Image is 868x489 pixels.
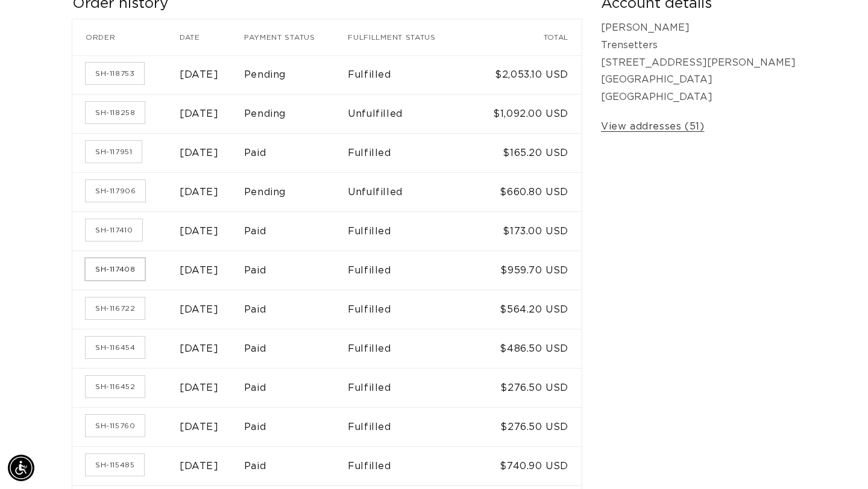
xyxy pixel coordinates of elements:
th: Payment status [244,19,348,55]
a: Order number SH-115485 [86,454,144,476]
td: Paid [244,211,348,251]
td: Fulfilled [348,133,473,172]
time: [DATE] [180,383,219,393]
a: Order number SH-116722 [86,297,145,319]
td: Fulfilled [348,329,473,368]
time: [DATE] [180,70,219,79]
a: Order number SH-116454 [86,337,145,358]
td: Paid [244,251,348,290]
td: Pending [244,94,348,133]
a: Order number SH-115760 [86,415,145,437]
td: Fulfilled [348,290,473,329]
td: $2,053.10 USD [473,55,582,95]
th: Date [180,19,244,55]
td: Paid [244,368,348,407]
td: Fulfilled [348,251,473,290]
time: [DATE] [180,461,219,471]
td: Unfulfilled [348,172,473,211]
td: $660.80 USD [473,172,582,211]
td: $740.90 USD [473,446,582,485]
td: $564.20 USD [473,290,582,329]
a: Order number SH-117408 [86,258,145,280]
th: Order [72,19,180,55]
td: $486.50 USD [473,329,582,368]
td: $276.50 USD [473,368,582,407]
a: Order number SH-118258 [86,102,145,123]
td: Paid [244,290,348,329]
td: $165.20 USD [473,133,582,172]
a: Order number SH-118753 [86,63,144,84]
td: Fulfilled [348,211,473,251]
td: Fulfilled [348,407,473,446]
a: Order number SH-117410 [86,219,142,241]
td: Fulfilled [348,368,473,407]
td: Fulfilled [348,55,473,95]
iframe: Chat Widget [808,431,868,489]
td: Paid [244,133,348,172]
td: Paid [244,407,348,446]
td: Paid [244,446,348,485]
td: $173.00 USD [473,211,582,251]
time: [DATE] [180,266,219,275]
a: Order number SH-117906 [86,180,145,202]
a: View addresses (51) [601,118,704,135]
time: [DATE] [180,148,219,158]
a: Order number SH-117951 [86,141,142,163]
td: $276.50 USD [473,407,582,446]
time: [DATE] [180,305,219,314]
div: Accessibility Menu [8,455,34,481]
td: $959.70 USD [473,251,582,290]
time: [DATE] [180,422,219,432]
time: [DATE] [180,109,219,119]
time: [DATE] [180,187,219,197]
td: Pending [244,172,348,211]
time: [DATE] [180,344,219,354]
td: Unfulfilled [348,94,473,133]
th: Total [473,19,582,55]
td: $1,092.00 USD [473,94,582,133]
td: Paid [244,329,348,368]
td: Pending [244,55,348,95]
time: [DATE] [180,226,219,236]
td: Fulfilled [348,446,473,485]
th: Fulfillment status [348,19,473,55]
a: Order number SH-116452 [86,376,145,397]
p: [PERSON_NAME] Trensetters [STREET_ADDRESS][PERSON_NAME] [GEOGRAPHIC_DATA] [GEOGRAPHIC_DATA] [601,19,796,106]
